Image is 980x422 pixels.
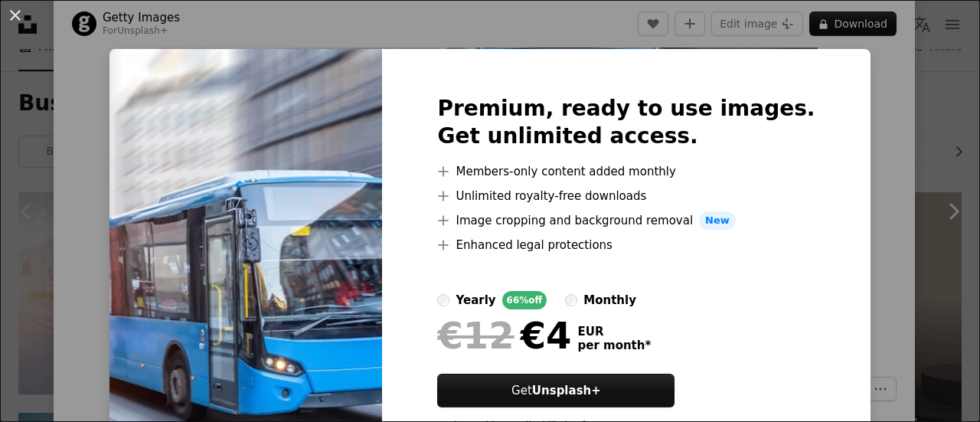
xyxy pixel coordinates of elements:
li: Image cropping and background removal [437,211,815,230]
input: monthly [565,294,577,306]
strong: Unsplash+ [532,384,601,397]
span: EUR [577,325,651,339]
li: Unlimited royalty-free downloads [437,187,815,205]
span: per month * [577,339,651,352]
div: monthly [583,291,636,309]
h2: Premium, ready to use images. Get unlimited access. [437,95,815,150]
li: Enhanced legal protections [437,236,815,254]
span: €12 [437,316,514,355]
span: New [699,211,736,230]
div: 66% off [502,291,547,309]
li: Members-only content added monthly [437,162,815,181]
div: yearly [456,291,495,309]
button: GetUnsplash+ [437,374,675,407]
input: yearly66%off [437,294,449,306]
div: €4 [437,316,571,355]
